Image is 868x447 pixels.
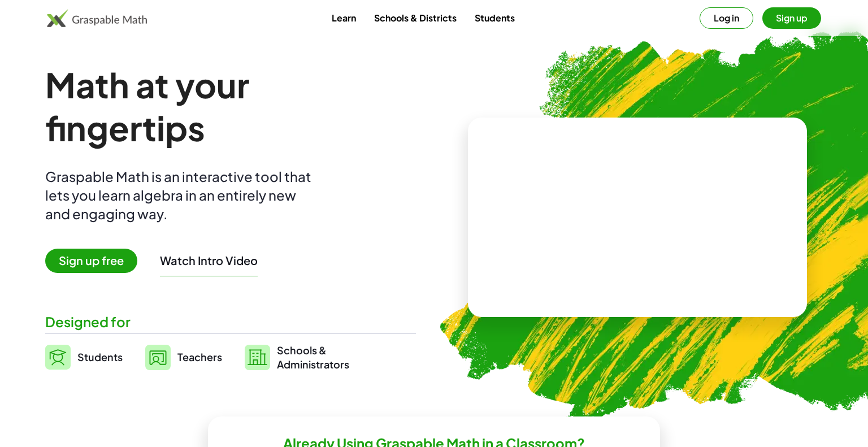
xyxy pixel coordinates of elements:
a: Teachers [145,343,222,371]
div: Graspable Math is an interactive tool that lets you learn algebra in an entirely new and engaging... [45,167,316,223]
a: Schools &Administrators [245,343,349,371]
button: Log in [700,7,753,29]
span: Teachers [177,350,222,363]
img: svg%3e [45,345,71,370]
h1: Math at your fingertips [45,63,405,149]
span: Students [77,350,123,363]
a: Schools & Districts [365,7,466,28]
img: svg%3e [145,345,171,370]
img: svg%3e [245,345,270,370]
video: What is this? This is dynamic math notation. Dynamic math notation plays a central role in how Gr... [553,175,722,260]
div: Designed for [45,313,416,331]
a: Students [466,7,524,28]
a: Students [45,343,123,371]
button: Watch Intro Video [160,253,258,268]
span: Sign up free [45,249,137,273]
a: Learn [323,7,365,28]
button: Sign up [762,7,821,29]
span: Schools & Administrators [277,343,349,371]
